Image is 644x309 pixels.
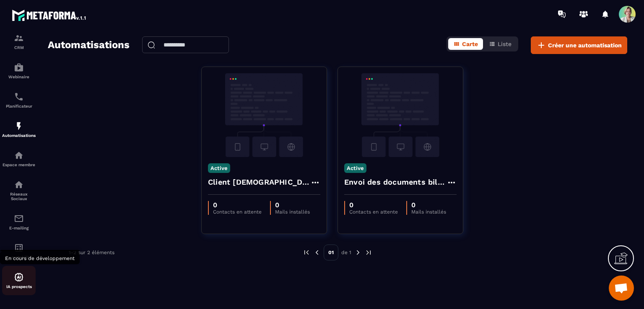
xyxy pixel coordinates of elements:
p: Mails installés [275,209,310,215]
p: 0 [349,201,398,209]
p: 0 [275,201,310,209]
img: scheduler [14,92,24,102]
img: prev [303,249,310,256]
img: email [14,214,24,224]
p: 0 [411,201,446,209]
p: Active [344,163,366,173]
p: 1-2 sur 2 éléments [69,250,114,255]
img: formation [14,33,24,43]
a: automationsautomationsAutomatisations [2,115,36,144]
a: formationformationCRM [2,27,36,56]
img: prev [313,249,321,256]
span: En cours de développement [5,255,75,261]
a: accountantaccountantComptabilité [2,237,36,266]
p: 01 [324,245,338,260]
p: Mails installés [411,209,446,215]
a: schedulerschedulerPlanificateur [2,85,36,115]
h2: Automatisations [48,36,130,54]
p: de 1 [341,249,351,256]
img: automations [14,62,24,72]
span: Carte [462,41,478,47]
button: Liste [484,38,517,50]
a: Ouvrir le chat [609,276,634,301]
a: automationsautomationsWebinaire [2,56,36,85]
p: Réseaux Sociaux [2,192,36,201]
a: emailemailE-mailing [2,207,36,237]
span: Liste [498,41,512,47]
p: Espace membre [2,162,36,167]
img: automations [14,272,24,282]
img: automations [14,121,24,131]
p: 0 [213,201,262,209]
p: IA prospects [2,284,36,289]
p: E-mailing [2,226,36,230]
p: Automatisations [2,133,36,138]
p: Planificateur [2,104,36,108]
p: Contacts en attente [213,209,262,215]
h4: Envoi des documents bilan personnalisé [344,176,447,188]
img: accountant [14,243,24,253]
a: automationsautomationsEspace membre [2,144,36,173]
img: social-network [14,180,24,190]
img: automations [14,150,24,160]
a: social-networksocial-networkRéseaux Sociaux [2,173,36,207]
button: Carte [448,38,483,50]
img: automation-background [208,73,320,157]
p: Contacts en attente [349,209,398,215]
img: next [354,249,362,256]
button: Créer une automatisation [531,36,627,54]
p: Webinaire [2,75,36,79]
img: next [365,249,372,256]
img: automation-background [344,73,457,157]
p: CRM [2,45,36,50]
img: logo [12,8,87,23]
p: Active [208,163,230,173]
span: Créer une automatisation [548,41,622,49]
h4: Client [DEMOGRAPHIC_DATA] des suppléments [208,176,310,188]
